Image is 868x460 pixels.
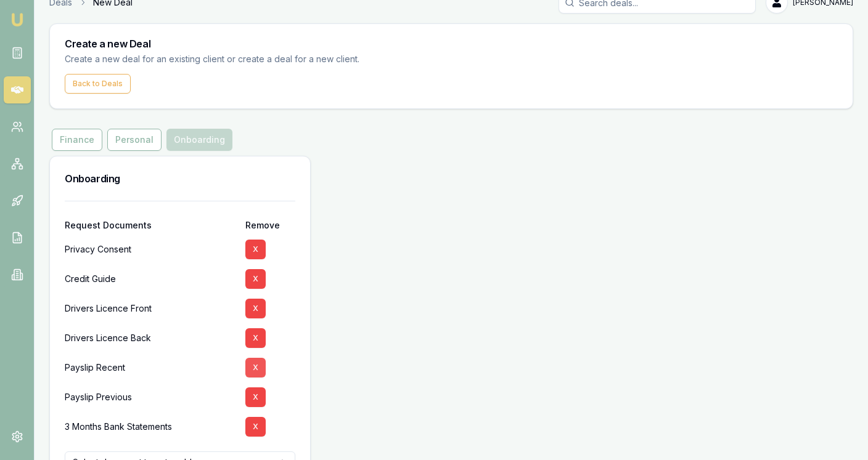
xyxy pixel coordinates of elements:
[245,387,266,407] button: X
[10,12,25,27] img: emu-icon-u.png
[65,52,380,67] p: Create a new deal for an existing client or create a deal for a new client.
[65,171,295,186] h3: Onboarding
[65,39,838,49] h3: Create a new Deal
[245,269,266,289] button: X
[65,264,235,294] div: Credit Guide
[245,221,296,230] div: Remove
[245,417,266,437] button: X
[65,235,235,264] div: Privacy Consent
[245,328,266,348] button: X
[107,129,162,151] button: Personal
[65,353,235,382] div: Payslip Recent
[65,294,235,323] div: Drivers Licence Front
[65,74,131,94] button: Back to Deals
[52,129,102,151] button: Finance
[245,299,266,318] button: X
[245,358,266,377] button: X
[65,221,235,230] div: Request Documents
[65,323,235,353] div: Drivers Licence Back
[245,240,266,259] button: X
[65,382,235,412] div: Payslip Previous
[65,412,235,442] div: 3 Months Bank Statements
